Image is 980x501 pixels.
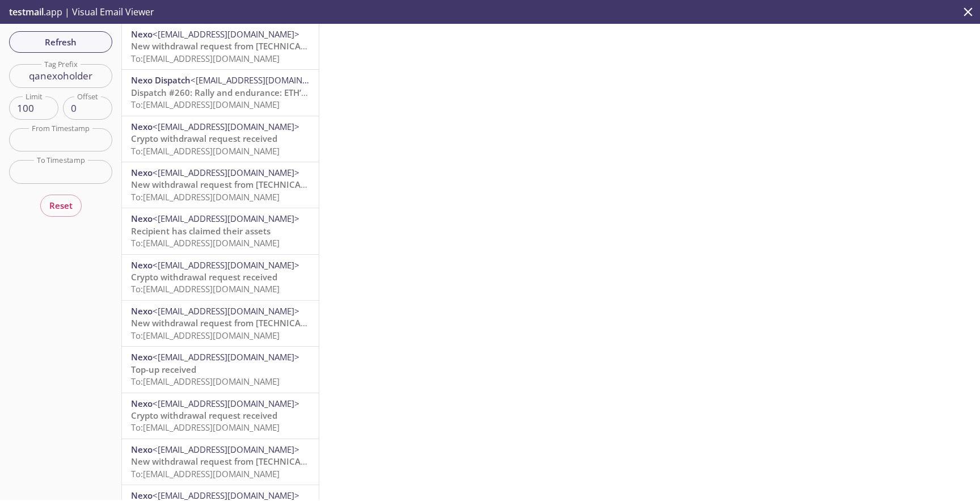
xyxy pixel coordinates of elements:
[18,35,103,49] span: Refresh
[131,305,153,317] span: Nexo
[131,364,196,375] span: Top-up received
[131,317,348,329] span: New withdrawal request from [TECHNICAL_ID] - (CET)
[131,444,153,455] span: Nexo
[131,213,153,224] span: Nexo
[153,121,299,132] span: <[EMAIL_ADDRESS][DOMAIN_NAME]>
[122,301,319,346] div: Nexo<[EMAIL_ADDRESS][DOMAIN_NAME]>New withdrawal request from [TECHNICAL_ID] - (CET)To:[EMAIL_ADD...
[131,191,280,203] span: To: [EMAIL_ADDRESS][DOMAIN_NAME]
[131,330,280,341] span: To: [EMAIL_ADDRESS][DOMAIN_NAME]
[131,456,415,467] span: New withdrawal request from [TECHNICAL_ID] - [DATE] 13:18:01 (CET)
[131,225,271,237] span: Recipient has claimed their assets
[153,28,299,40] span: <[EMAIL_ADDRESS][DOMAIN_NAME]>
[131,398,153,409] span: Nexo
[153,398,299,409] span: <[EMAIL_ADDRESS][DOMAIN_NAME]>
[131,133,277,144] span: Crypto withdrawal request received
[131,351,153,363] span: Nexo
[131,87,354,98] span: Dispatch #260: Rally and endurance: ETH’s road ahead
[131,99,280,110] span: To: [EMAIL_ADDRESS][DOMAIN_NAME]
[122,24,319,69] div: Nexo<[EMAIL_ADDRESS][DOMAIN_NAME]>New withdrawal request from [TECHNICAL_ID] - [DATE] 11:29:47 (C...
[122,255,319,300] div: Nexo<[EMAIL_ADDRESS][DOMAIN_NAME]>Crypto withdrawal request receivedTo:[EMAIL_ADDRESS][DOMAIN_NAME]
[153,167,299,178] span: <[EMAIL_ADDRESS][DOMAIN_NAME]>
[9,6,44,18] span: testmail
[153,305,299,317] span: <[EMAIL_ADDRESS][DOMAIN_NAME]>
[131,167,153,178] span: Nexo
[153,351,299,363] span: <[EMAIL_ADDRESS][DOMAIN_NAME]>
[131,179,415,190] span: New withdrawal request from [TECHNICAL_ID] - [DATE] 13:47:38 (CET)
[49,198,73,213] span: Reset
[122,116,319,162] div: Nexo<[EMAIL_ADDRESS][DOMAIN_NAME]>Crypto withdrawal request receivedTo:[EMAIL_ADDRESS][DOMAIN_NAME]
[131,422,280,433] span: To: [EMAIL_ADDRESS][DOMAIN_NAME]
[131,410,277,421] span: Crypto withdrawal request received
[131,28,153,40] span: Nexo
[153,259,299,271] span: <[EMAIL_ADDRESS][DOMAIN_NAME]>
[131,376,280,387] span: To: [EMAIL_ADDRESS][DOMAIN_NAME]
[131,74,191,86] span: Nexo Dispatch
[122,439,319,485] div: Nexo<[EMAIL_ADDRESS][DOMAIN_NAME]>New withdrawal request from [TECHNICAL_ID] - [DATE] 13:18:01 (C...
[131,283,280,294] span: To: [EMAIL_ADDRESS][DOMAIN_NAME]
[122,162,319,208] div: Nexo<[EMAIL_ADDRESS][DOMAIN_NAME]>New withdrawal request from [TECHNICAL_ID] - [DATE] 13:47:38 (C...
[131,490,153,501] span: Nexo
[122,208,319,254] div: Nexo<[EMAIL_ADDRESS][DOMAIN_NAME]>Recipient has claimed their assetsTo:[EMAIL_ADDRESS][DOMAIN_NAME]
[131,40,415,52] span: New withdrawal request from [TECHNICAL_ID] - [DATE] 11:29:47 (CET)
[9,31,112,53] button: Refresh
[122,393,319,439] div: Nexo<[EMAIL_ADDRESS][DOMAIN_NAME]>Crypto withdrawal request receivedTo:[EMAIL_ADDRESS][DOMAIN_NAME]
[40,195,82,216] button: Reset
[131,237,280,249] span: To: [EMAIL_ADDRESS][DOMAIN_NAME]
[131,121,153,132] span: Nexo
[131,271,277,283] span: Crypto withdrawal request received
[191,74,337,86] span: <[EMAIL_ADDRESS][DOMAIN_NAME]>
[153,444,299,455] span: <[EMAIL_ADDRESS][DOMAIN_NAME]>
[131,259,153,271] span: Nexo
[153,490,299,501] span: <[EMAIL_ADDRESS][DOMAIN_NAME]>
[131,53,280,64] span: To: [EMAIL_ADDRESS][DOMAIN_NAME]
[131,145,280,157] span: To: [EMAIL_ADDRESS][DOMAIN_NAME]
[131,468,280,479] span: To: [EMAIL_ADDRESS][DOMAIN_NAME]
[122,70,319,115] div: Nexo Dispatch<[EMAIL_ADDRESS][DOMAIN_NAME]>Dispatch #260: Rally and endurance: ETH’s road aheadTo...
[122,347,319,392] div: Nexo<[EMAIL_ADDRESS][DOMAIN_NAME]>Top-up receivedTo:[EMAIL_ADDRESS][DOMAIN_NAME]
[153,213,299,224] span: <[EMAIL_ADDRESS][DOMAIN_NAME]>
